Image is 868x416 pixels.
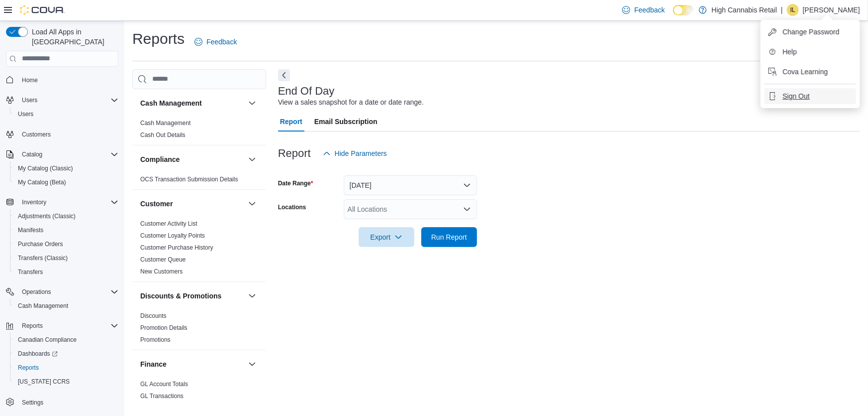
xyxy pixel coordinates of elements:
a: Adjustments (Classic) [14,210,80,222]
span: My Catalog (Classic) [14,162,118,174]
span: New Customers [140,268,183,276]
a: New Customers [140,268,183,275]
span: Hide Parameters [335,148,387,158]
span: Users [18,110,33,118]
span: Transfers [14,266,118,278]
div: Finance [132,378,266,406]
a: Customer Purchase History [140,244,213,251]
span: Run Report [431,232,467,242]
span: Inventory [22,198,46,206]
div: Cash Management [132,117,266,145]
button: Compliance [140,154,244,164]
span: Cash Management [14,300,118,312]
h3: Finance [140,359,167,369]
span: Customer Purchase History [140,244,213,252]
span: Settings [22,399,43,407]
a: Dashboards [10,347,122,361]
a: GL Account Totals [140,381,188,388]
button: Export [359,227,414,247]
span: Purchase Orders [18,240,63,248]
span: Home [22,76,38,84]
span: Dark Mode [673,15,674,16]
button: Open list of options [463,205,471,213]
span: Promotions [140,336,171,344]
h3: Customer [140,199,173,209]
button: Change Password [765,24,856,40]
button: Home [2,73,122,87]
button: Help [765,44,856,60]
p: | [781,4,783,16]
a: Canadian Compliance [14,334,81,346]
span: My Catalog (Beta) [18,178,66,186]
button: Operations [18,286,55,298]
span: IL [790,4,795,16]
a: Discounts [140,312,167,319]
span: Reports [14,362,118,374]
span: Sign Out [782,91,809,101]
button: Catalog [18,148,46,160]
span: Inventory [18,196,118,208]
a: Dashboards [14,348,62,360]
span: Report [280,112,302,132]
h3: Report [278,147,311,159]
span: Operations [18,286,118,298]
span: Promotion Details [140,324,188,332]
span: [US_STATE] CCRS [18,378,70,386]
a: [US_STATE] CCRS [14,376,74,388]
span: Email Subscription [314,112,378,132]
span: Catalog [22,150,42,158]
span: Customer Loyalty Points [140,232,205,240]
span: GL Transactions [140,392,184,400]
span: Load All Apps in [GEOGRAPHIC_DATA] [28,27,118,47]
button: Cash Management [10,299,122,313]
button: Reports [18,320,47,332]
h3: Compliance [140,154,180,164]
a: GL Transactions [140,393,184,400]
button: Users [18,94,41,106]
span: Export [365,227,408,247]
button: Run Report [421,227,477,247]
a: Feedback [191,32,241,52]
button: Manifests [10,223,122,237]
span: Customers [22,131,51,139]
a: Home [18,74,42,86]
label: Locations [278,203,306,211]
span: Reports [18,320,118,332]
span: Cash Management [18,302,68,310]
span: Cova Learning [782,67,828,77]
button: Reports [10,361,122,375]
a: Customer Queue [140,256,186,263]
h3: Discounts & Promotions [140,291,221,301]
button: My Catalog (Beta) [10,175,122,189]
button: Transfers (Classic) [10,251,122,265]
button: Discounts & Promotions [140,291,244,301]
a: Cash Out Details [140,132,186,139]
span: Reports [18,364,39,372]
button: Transfers [10,265,122,279]
button: Hide Parameters [319,143,391,163]
button: Inventory [18,196,50,208]
a: Users [14,108,37,120]
a: Transfers [14,266,47,278]
div: View a sales snapshot for a date or date range. [278,97,424,108]
h3: Cash Management [140,98,202,108]
span: Canadian Compliance [18,336,77,344]
button: Cash Management [246,97,258,109]
a: Manifests [14,224,47,236]
p: High Cannabis Retail [712,4,777,16]
span: Settings [18,396,118,408]
button: Users [2,93,122,107]
button: Users [10,107,122,121]
button: Settings [2,395,122,409]
span: My Catalog (Classic) [18,164,73,172]
span: Dashboards [18,350,58,358]
button: Canadian Compliance [10,333,122,347]
button: Adjustments (Classic) [10,209,122,223]
div: Izzy Lavictoire [787,4,799,16]
span: My Catalog (Beta) [14,176,118,188]
a: Reports [14,362,43,374]
button: Compliance [246,153,258,165]
a: Cash Management [140,120,191,127]
span: Users [18,94,118,106]
span: Transfers (Classic) [18,254,68,262]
